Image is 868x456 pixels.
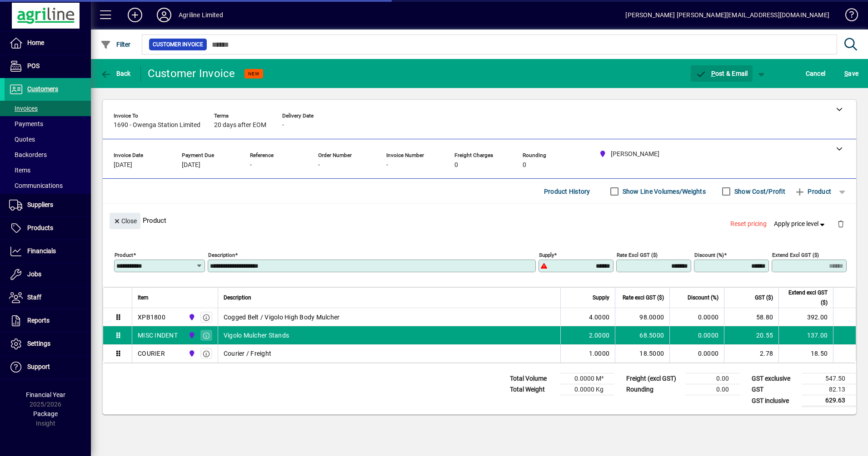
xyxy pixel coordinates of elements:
[691,65,753,82] button: Post & Email
[544,184,590,199] span: Product History
[803,65,828,82] button: Cancel
[100,70,131,77] span: Back
[224,349,271,358] span: Courier / Freight
[186,312,196,322] span: Gore
[27,39,44,46] span: Home
[224,293,251,303] span: Description
[747,384,802,395] td: GST
[669,326,724,344] td: 0.0000
[138,313,165,322] div: XPB1800
[842,65,861,82] button: Save
[621,313,664,322] div: 98.0000
[505,373,560,384] td: Total Volume
[5,286,91,309] a: Staff
[5,147,91,162] a: Backorders
[5,356,91,378] a: Support
[5,116,91,132] a: Payments
[186,330,196,340] span: Gore
[9,167,30,174] span: Items
[9,105,38,112] span: Invoices
[772,252,819,258] mat-label: Extend excl GST ($)
[9,120,43,127] span: Payments
[113,214,137,229] span: Close
[27,85,58,93] span: Customers
[770,216,830,232] button: Apply price level
[625,8,829,22] div: [PERSON_NAME] [PERSON_NAME][EMAIL_ADDRESS][DOMAIN_NAME]
[589,313,610,322] span: 4.0000
[621,187,706,196] label: Show Line Volumes/Weights
[386,162,388,169] span: -
[282,122,284,129] span: -
[669,344,724,363] td: 0.0000
[623,293,664,303] span: Rate excl GST ($)
[103,204,856,237] div: Product
[622,373,685,384] td: Freight (excl GST)
[5,178,91,193] a: Communications
[593,293,609,303] span: Supply
[9,182,63,189] span: Communications
[208,252,235,258] mat-label: Description
[27,294,41,301] span: Staff
[148,66,235,81] div: Customer Invoice
[98,65,133,82] button: Back
[774,219,827,229] span: Apply price level
[778,308,833,326] td: 392.00
[98,36,133,53] button: Filter
[724,308,778,326] td: 58.80
[688,293,718,303] span: Discount (%)
[5,162,91,178] a: Items
[724,344,778,363] td: 2.78
[685,373,740,384] td: 0.00
[100,41,131,48] span: Filter
[621,331,664,340] div: 68.5000
[318,162,320,169] span: -
[747,373,802,384] td: GST exclusive
[622,384,685,395] td: Rounding
[5,194,91,216] a: Suppliers
[755,293,773,303] span: GST ($)
[27,363,50,370] span: Support
[711,70,715,77] span: P
[844,66,858,81] span: ave
[685,384,740,395] td: 0.00
[224,313,340,322] span: Cogged Belt / Vigolo High Body Mulcher
[138,349,165,358] div: COURIER
[540,183,594,200] button: Product History
[778,344,833,363] td: 18.50
[669,308,724,326] td: 0.0000
[621,349,664,358] div: 18.5000
[5,263,91,286] a: Jobs
[107,216,143,225] app-page-header-button: Close
[27,340,50,347] span: Settings
[454,162,458,169] span: 0
[5,32,91,54] a: Home
[778,326,833,344] td: 137.00
[120,7,150,23] button: Add
[5,132,91,147] a: Quotes
[802,395,856,407] td: 629.63
[182,162,200,169] span: [DATE]
[5,240,91,263] a: Financials
[724,326,778,344] td: 20.55
[747,395,802,407] td: GST inclusive
[114,162,132,169] span: [DATE]
[186,348,196,358] span: Gore
[110,213,140,229] button: Close
[248,71,259,77] span: NEW
[114,122,200,129] span: 1690 - Owenga Station Limited
[27,201,53,208] span: Suppliers
[589,331,610,340] span: 2.0000
[27,224,53,231] span: Products
[784,288,828,308] span: Extend excl GST ($)
[27,62,40,69] span: POS
[9,136,35,143] span: Quotes
[214,122,266,129] span: 20 days after EOM
[539,252,554,258] mat-label: Supply
[838,2,857,31] a: Knowledge Base
[5,55,91,78] a: POS
[5,217,91,240] a: Products
[730,219,767,229] span: Reset pricing
[802,373,856,384] td: 547.50
[224,331,289,340] span: Vigolo Mulcher Stands
[794,184,831,199] span: Product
